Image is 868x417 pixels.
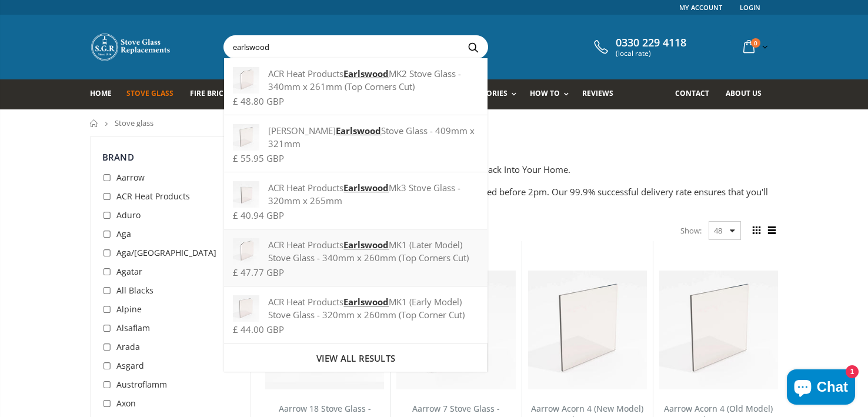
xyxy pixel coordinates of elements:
[460,36,486,58] button: Search
[750,224,763,237] span: Grid view
[90,79,121,109] a: Home
[116,209,141,221] span: Aduro
[224,36,619,58] input: Search your stove brand...
[460,79,522,109] a: Accessories
[116,398,136,409] span: Axon
[675,88,709,98] span: Contact
[116,303,142,315] span: Alpine
[116,191,190,202] span: ACR Heat Products
[783,369,859,408] inbox-online-store-chat: Shopify online store chat
[659,271,778,389] img: Aarrow Acorn 4 Old Model Stove Glass
[233,181,478,207] div: ACR Heat Products Mk3 Stove Glass - 320mm x 265mm
[233,295,478,321] div: ACR Heat Products MK1 (Early Model) Stove Glass - 320mm x 260mm (Top Corner Cut)
[116,360,144,371] span: Asgard
[343,68,389,79] strong: Earlswood
[316,352,395,364] span: View all results
[233,95,284,107] span: £ 48.80 GBP
[116,341,140,352] span: Arada
[116,228,131,239] span: Aga
[739,35,770,58] a: 0
[90,32,172,62] img: Stove Glass Replacement
[233,266,284,278] span: £ 47.77 GBP
[126,79,182,109] a: Stove Glass
[116,266,142,277] span: Agatar
[116,172,145,183] span: Aarrow
[343,296,389,308] strong: Earlswood
[530,88,560,98] span: How To
[233,238,478,264] div: ACR Heat Products MK1 (Later Model) Stove Glass - 340mm x 260mm (Top Corners Cut)
[680,221,702,240] span: Show:
[675,79,718,109] a: Contact
[343,239,389,251] strong: Earlswood
[233,209,284,221] span: £ 40.94 GBP
[530,79,575,109] a: How To
[726,88,762,98] span: About us
[115,118,153,128] span: Stove glass
[726,79,770,109] a: About us
[233,124,478,150] div: [PERSON_NAME] Stove Glass - 409mm x 321mm
[616,49,686,58] span: (local rate)
[265,163,778,176] p: Get Your Stove Running Again And Bring The Warmth Back Into Your Home.
[116,285,153,296] span: All Blacks
[616,36,686,49] span: 0330 229 4118
[265,185,778,212] p: We dispatch your order out to you the same day if placed before 2pm. Our 99.9% successful deliver...
[528,271,647,389] img: Aarrow Acorn 4 New Model Stove Glass
[591,36,686,58] a: 0330 229 4118 (local rate)
[116,247,216,258] span: Aga/[GEOGRAPHIC_DATA]
[265,136,778,161] h2: STOVE GLASS
[190,79,241,109] a: Fire Bricks
[233,323,284,335] span: £ 44.00 GBP
[126,88,173,98] span: Stove Glass
[116,379,167,390] span: Austroflamm
[582,88,613,98] span: Reviews
[102,151,134,163] span: Brand
[190,88,232,98] span: Fire Bricks
[233,67,478,93] div: ACR Heat Products MK2 Stove Glass - 340mm x 261mm (Top Corners Cut)
[582,79,622,109] a: Reviews
[233,152,284,164] span: £ 55.95 GBP
[116,322,150,333] span: Alsaflam
[336,125,381,136] strong: Earlswood
[765,224,778,237] span: List view
[343,182,389,194] strong: Earlswood
[90,88,112,98] span: Home
[751,38,760,48] span: 0
[90,119,99,127] a: Home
